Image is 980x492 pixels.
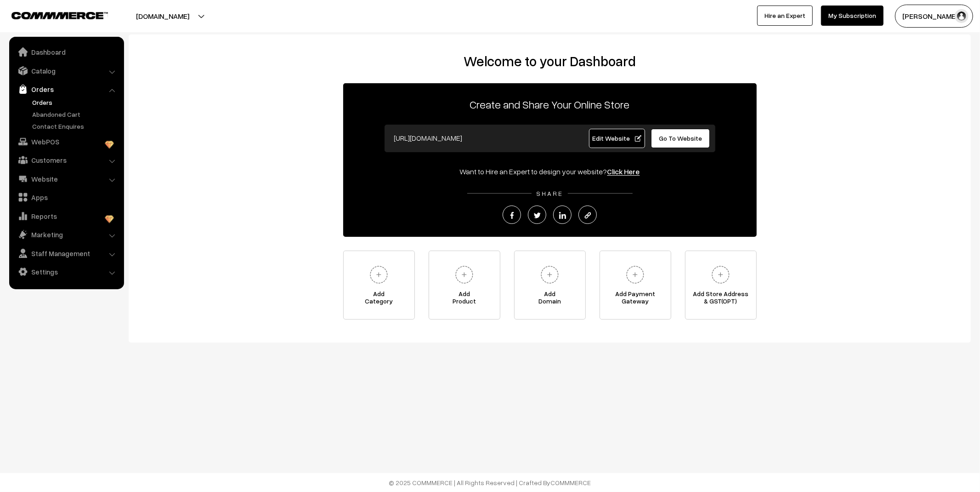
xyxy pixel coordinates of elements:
[104,5,221,28] button: [DOMAIN_NAME]
[607,167,640,176] a: Click Here
[30,97,121,107] a: Orders
[589,129,645,148] a: Edit Website
[11,208,121,224] a: Reports
[600,290,671,309] span: Add Payment Gateway
[11,189,121,206] a: Apps
[708,262,733,287] img: plus.svg
[659,134,702,142] span: Go To Website
[30,121,121,131] a: Contact Enquires
[532,189,568,197] span: SHARE
[11,133,121,150] a: WebPOS
[344,290,414,309] span: Add Category
[11,9,92,20] a: COMMMERCE
[429,251,500,320] a: AddProduct
[11,44,121,60] a: Dashboard
[366,262,391,287] img: plus.svg
[11,152,121,168] a: Customers
[343,251,415,320] a: AddCategory
[11,171,121,187] a: Website
[821,6,884,26] a: My Subscription
[685,251,757,320] a: Add Store Address& GST(OPT)
[551,479,591,486] a: COMMMERCE
[685,290,756,309] span: Add Store Address & GST(OPT)
[514,251,586,320] a: AddDomain
[592,134,641,142] span: Edit Website
[138,53,962,69] h2: Welcome to your Dashboard
[757,6,813,26] a: Hire an Expert
[11,226,121,243] a: Marketing
[955,9,969,23] img: user
[343,166,757,177] div: Want to Hire an Expert to design your website?
[452,262,477,287] img: plus.svg
[11,63,121,79] a: Catalog
[537,262,562,287] img: plus.svg
[11,12,108,19] img: COMMMERCE
[343,96,757,113] p: Create and Share Your Online Store
[600,251,671,320] a: Add PaymentGateway
[429,290,500,309] span: Add Product
[651,129,710,148] a: Go To Website
[11,263,121,280] a: Settings
[623,262,648,287] img: plus.svg
[895,5,973,28] button: [PERSON_NAME]
[515,290,585,309] span: Add Domain
[30,109,121,119] a: Abandoned Cart
[11,245,121,262] a: Staff Management
[11,81,121,97] a: Orders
